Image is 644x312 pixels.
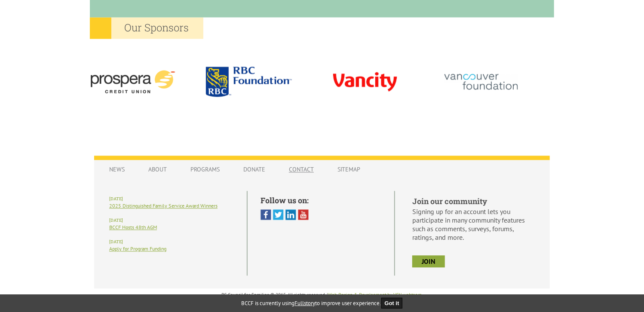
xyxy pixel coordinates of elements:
[261,195,381,205] h5: Follow us on:
[206,67,292,96] img: rbc.png
[329,161,369,177] a: Sitemap
[298,209,309,220] img: You Tube
[109,239,234,245] h6: [DATE]
[273,209,284,220] img: Twitter
[109,202,218,209] a: 2025 Distinguished Family Service Award Winners
[285,209,296,220] img: Linked In
[109,196,234,202] h6: [DATE]
[438,59,524,104] img: vancouver_foundation-2.png
[261,209,271,220] img: Facebook
[412,196,535,206] h5: Join our community
[109,245,166,252] a: Apply for Program Funding
[322,58,408,106] img: vancity-3.png
[280,161,322,177] a: Contact
[90,59,176,105] img: prospera-4.png
[182,161,228,177] a: Programs
[101,161,133,177] a: News
[328,292,422,298] a: Web Design & Development by VCN webteam
[90,17,203,39] h2: Our Sponsors
[140,161,175,177] a: About
[94,292,550,298] p: BC Council for Families © 2015, All rights reserved. | .
[235,161,274,177] a: Donate
[412,207,535,242] p: Signing up for an account lets you participate in many community features such as comments, surve...
[412,255,445,267] a: join
[109,217,234,223] h6: [DATE]
[295,300,316,307] a: Fullstory
[109,224,157,230] a: BCCF Hosts 48th AGM
[381,298,403,309] button: Got it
